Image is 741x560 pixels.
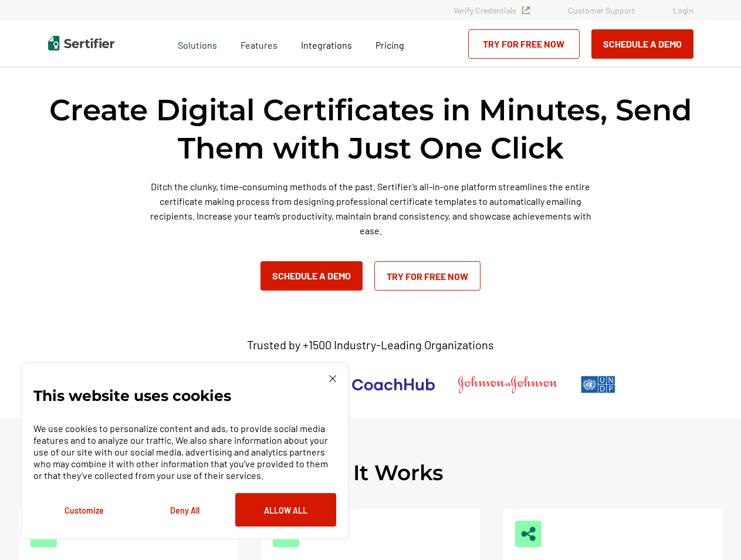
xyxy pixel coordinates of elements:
[145,179,597,238] p: Ditch the clunky, time-consuming methods of the past. Sertifier’s all-in-one platform streamlines...
[458,376,557,393] img: Johnson & Johnson
[134,493,235,527] button: Deny All
[33,390,231,402] p: This website uses cookies
[568,5,635,15] a: Customer Support
[235,493,336,527] button: Allow All
[521,527,536,541] img: Issue & Share Image
[468,29,580,59] a: Try for Free Now
[375,36,404,51] a: Pricing
[298,460,444,485] h2: How It Works
[33,423,336,481] p: We use cookies to personalize content and ads, to provide social media features and to analyze ou...
[241,36,278,51] span: Features
[301,39,352,50] span: Integrations
[48,36,114,50] img: Sertifier | Digital Credentialing Platform
[581,376,615,393] img: UNDP
[374,261,481,291] a: Try for Free Now
[301,36,352,51] a: Integrations
[454,5,530,15] a: Verify Credentials
[329,376,435,393] img: CoachHub
[673,5,693,15] a: Login
[178,36,217,51] span: Solutions
[48,91,693,167] h1: Create Digital Certificates in Minutes, Send Them with Just One Click
[260,261,363,291] button: Schedule a Demo
[591,29,693,59] button: Schedule a Demo
[329,375,336,382] img: Cookie Popup Close
[522,6,530,14] img: Verified
[375,39,404,50] span: Pricing
[247,338,494,352] p: Trusted by +1500 Industry-Leading Organizations
[33,493,134,527] button: Customize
